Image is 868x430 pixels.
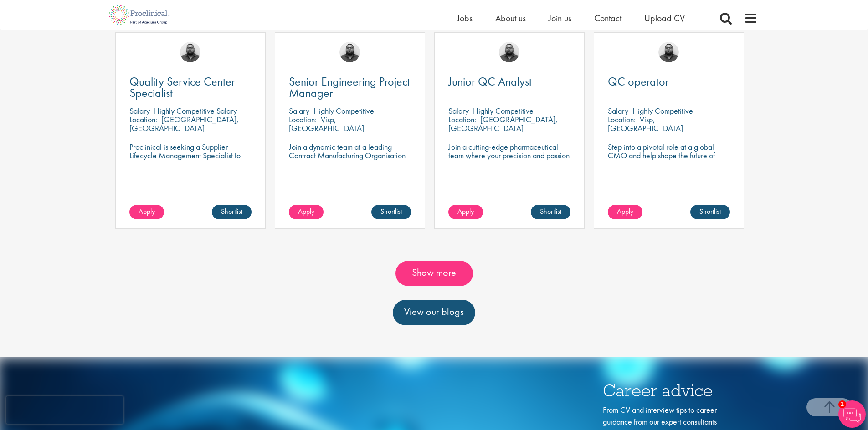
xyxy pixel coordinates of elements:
a: Show more [395,261,473,286]
a: Apply [448,205,483,219]
span: Salary [129,106,150,116]
a: Apply [608,205,642,219]
a: Quality Service Center Specialist [129,76,252,99]
iframe: reCAPTCHA [6,396,123,424]
a: Senior Engineering Project Manager [289,76,411,99]
a: Apply [129,205,164,219]
a: Jobs [457,12,473,24]
a: View our blogs [393,300,475,325]
img: Ashley Bennett [499,42,519,62]
p: Visp, [GEOGRAPHIC_DATA] [289,114,364,133]
span: Junior QC Analyst [448,74,532,89]
p: Step into a pivotal role at a global CMO and help shape the future of healthcare manufacturing. [608,142,730,168]
span: Location: [448,114,476,125]
p: [GEOGRAPHIC_DATA], [GEOGRAPHIC_DATA] [448,114,558,133]
span: Senior Engineering Project Manager [289,74,410,101]
a: Upload CV [644,12,685,24]
a: Join us [549,12,571,24]
span: 1 [838,400,846,408]
a: Shortlist [371,205,411,219]
p: Proclinical is seeking a Supplier Lifecycle Management Specialist to support global vendor change... [129,142,252,186]
p: Highly Competitive [473,106,534,116]
span: Location: [608,114,636,125]
span: Apply [139,207,155,216]
img: Ashley Bennett [180,42,200,62]
p: Visp, [GEOGRAPHIC_DATA] [608,114,683,133]
a: Junior QC Analyst [448,76,570,87]
a: Shortlist [212,205,252,219]
img: Chatbot [838,400,866,428]
span: Salary [289,106,309,116]
a: Shortlist [531,205,570,219]
span: Apply [298,207,314,216]
a: Apply [289,205,324,219]
p: Join a dynamic team at a leading Contract Manufacturing Organisation (CMO) and contribute to grou... [289,142,411,186]
span: Location: [289,114,317,125]
span: QC operator [608,74,669,89]
span: Apply [457,207,474,216]
p: Highly Competitive [632,106,693,116]
p: Join a cutting-edge pharmaceutical team where your precision and passion for quality will help sh... [448,142,570,177]
p: [GEOGRAPHIC_DATA], [GEOGRAPHIC_DATA] [129,114,239,133]
a: Contact [594,12,621,24]
p: Highly Competitive [313,106,374,116]
span: Location: [129,114,157,125]
p: Highly Competitive Salary [154,106,237,116]
span: Salary [448,106,469,116]
span: Quality Service Center Specialist [129,74,235,101]
a: QC operator [608,76,730,87]
h3: Career advice [603,382,726,400]
img: Ashley Bennett [658,42,679,62]
a: About us [495,12,526,24]
span: Salary [608,106,628,116]
span: Apply [617,207,633,216]
img: Ashley Bennett [339,42,360,62]
a: Shortlist [690,205,730,219]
